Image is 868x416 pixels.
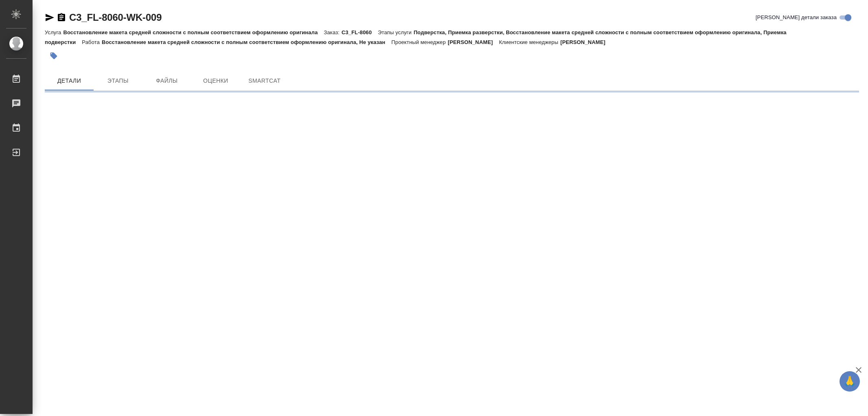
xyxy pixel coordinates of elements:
p: Подверстка, Приемка разверстки, Восстановление макета средней сложности с полным соответствием оф... [45,29,787,45]
p: [PERSON_NAME] [560,39,612,45]
p: Восстановление макета средней сложности с полным соответствием оформлению оригинала, Не указан [102,39,391,45]
button: Скопировать ссылку для ЯМессенджера [45,13,55,22]
span: Файлы [147,76,186,86]
p: C3_FL-8060 [341,29,378,35]
a: C3_FL-8060-WK-009 [69,12,162,23]
span: SmartCat [245,76,284,86]
span: Детали [50,76,89,86]
p: [PERSON_NAME] [448,39,499,45]
button: Скопировать ссылку [57,13,66,22]
button: 🙏 [840,371,860,392]
p: Этапы услуги [378,29,414,35]
p: Клиентские менеджеры [499,39,560,45]
p: Проектный менеджер [391,39,448,45]
span: Оценки [196,76,235,86]
span: Этапы [98,76,138,86]
p: Заказ: [324,29,341,35]
p: Работа [82,39,102,45]
span: 🙏 [843,373,857,390]
button: Добавить тэг [45,47,63,65]
p: Услуга [45,29,63,35]
span: [PERSON_NAME] детали заказа [756,13,837,22]
p: Восстановление макета средней сложности с полным соответствием оформлению оригинала [63,29,324,35]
